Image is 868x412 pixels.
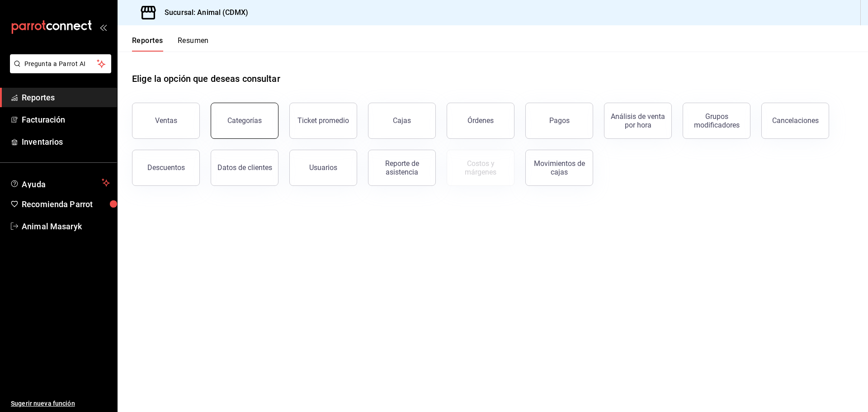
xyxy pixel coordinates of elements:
[525,103,593,139] button: Pagos
[689,112,745,129] div: Grupos modificadores
[132,36,209,52] div: navigation tabs
[22,220,110,232] span: Animal Masaryk
[211,150,278,186] button: Datos de clientes
[467,116,494,125] div: Órdenes
[132,150,200,186] button: Descuentos
[309,163,337,172] div: Usuarios
[393,116,411,125] div: Cajas
[447,150,514,186] button: Contrata inventarios para ver este reporte
[525,150,593,186] button: Movimientos de cajas
[683,103,750,139] button: Grupos modificadores
[22,114,110,126] span: Facturación
[610,112,666,129] div: Análisis de venta por hora
[368,103,436,139] button: Cajas
[453,159,509,176] div: Costos y márgenes
[178,36,209,52] button: Resumen
[297,116,349,125] div: Ticket promedio
[147,163,185,172] div: Descuentos
[157,7,248,18] h3: Sucursal: Animal (CDMX)
[211,103,278,139] button: Categorías
[368,150,436,186] button: Reporte de asistencia
[374,159,430,176] div: Reporte de asistencia
[132,72,280,85] h1: Elige la opción que deseas consultar
[217,163,272,172] div: Datos de clientes
[22,136,110,148] span: Inventarios
[6,66,111,75] a: Pregunta a Parrot AI
[447,103,514,139] button: Órdenes
[132,36,163,52] button: Reportes
[531,159,587,176] div: Movimientos de cajas
[99,24,107,31] button: open_drawer_menu
[227,116,262,125] div: Categorías
[289,150,357,186] button: Usuarios
[761,103,829,139] button: Cancelaciones
[22,177,98,188] span: Ayuda
[22,198,110,210] span: Recomienda Parrot
[24,59,97,69] span: Pregunta a Parrot AI
[10,54,111,73] button: Pregunta a Parrot AI
[22,91,110,104] span: Reportes
[549,116,570,125] div: Pagos
[604,103,672,139] button: Análisis de venta por hora
[11,399,110,408] span: Sugerir nueva función
[289,103,357,139] button: Ticket promedio
[132,103,200,139] button: Ventas
[772,116,819,125] div: Cancelaciones
[155,116,177,125] div: Ventas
